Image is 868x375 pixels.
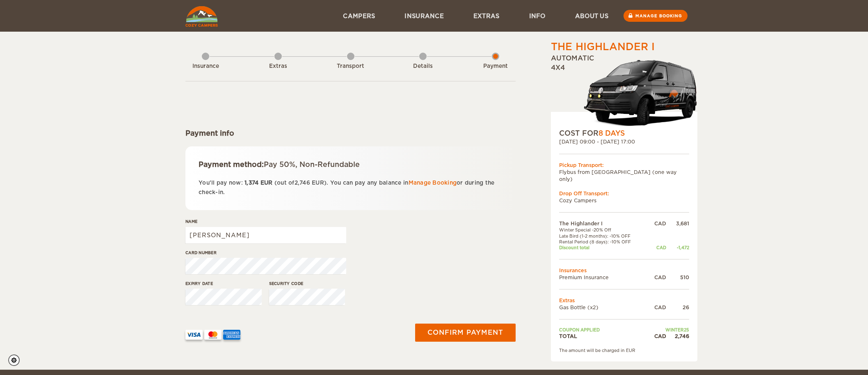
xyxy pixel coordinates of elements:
span: EUR [312,180,324,186]
td: Extras [559,297,689,304]
div: 26 [666,304,689,311]
td: The Highlander I [559,220,646,227]
p: You'll pay now: (out of ). You can pay any balance in or during the check-in. [199,178,503,197]
a: Cookie settings [8,354,25,366]
div: CAD [646,333,666,340]
div: 3,681 [666,220,689,227]
img: VISA [185,330,203,340]
div: Extras [256,62,301,70]
td: Late Bird (1-2 months): -10% OFF [559,233,646,239]
div: The amount will be charged in EUR [559,347,689,353]
td: Insurances [559,267,689,274]
div: 2,746 [666,333,689,340]
td: Rental Period (8 days): -10% OFF [559,239,646,245]
div: CAD [646,274,666,281]
img: AMEX [223,330,240,340]
div: Automatic 4x4 [551,54,697,128]
td: Coupon applied [559,327,646,333]
div: CAD [646,245,666,250]
img: Cozy Campers [185,6,218,27]
span: EUR [260,180,273,186]
div: Transport [328,62,373,70]
div: 510 [666,274,689,281]
label: Card number [185,250,346,256]
span: 2,746 [295,180,310,186]
img: mastercard [204,330,222,340]
div: Insurance [183,62,228,70]
td: Premium Insurance [559,274,646,281]
label: Expiry date [185,280,262,287]
button: Confirm payment [415,324,516,342]
label: Name [185,218,346,225]
div: CAD [646,304,666,311]
div: Payment method: [199,160,503,169]
img: stor-stuttur-old-new-5.png [584,56,697,128]
div: Drop Off Transport: [559,190,689,197]
span: 1,374 [244,180,258,186]
span: Pay 50%, Non-Refundable [264,160,360,169]
td: Discount total [559,245,646,250]
div: Details [400,62,445,70]
td: WINTER25 [646,327,689,333]
div: Payment info [185,128,516,138]
a: Manage Booking [409,180,457,186]
div: The Highlander I [551,40,655,54]
div: Payment [473,62,518,70]
td: Winter Special -20% Off [559,227,646,233]
a: Manage booking [624,10,688,22]
div: COST FOR [559,128,689,138]
div: Pickup Transport: [559,162,689,169]
div: -1,472 [666,245,689,250]
td: Flybus from [GEOGRAPHIC_DATA] (one way only) [559,169,689,183]
label: Security code [269,280,345,287]
td: Gas Bottle (x2) [559,304,646,311]
td: TOTAL [559,333,646,340]
div: CAD [646,220,666,227]
div: [DATE] 09:00 - [DATE] 17:00 [559,138,689,145]
td: Cozy Campers [559,197,689,204]
span: 8 Days [598,129,625,137]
